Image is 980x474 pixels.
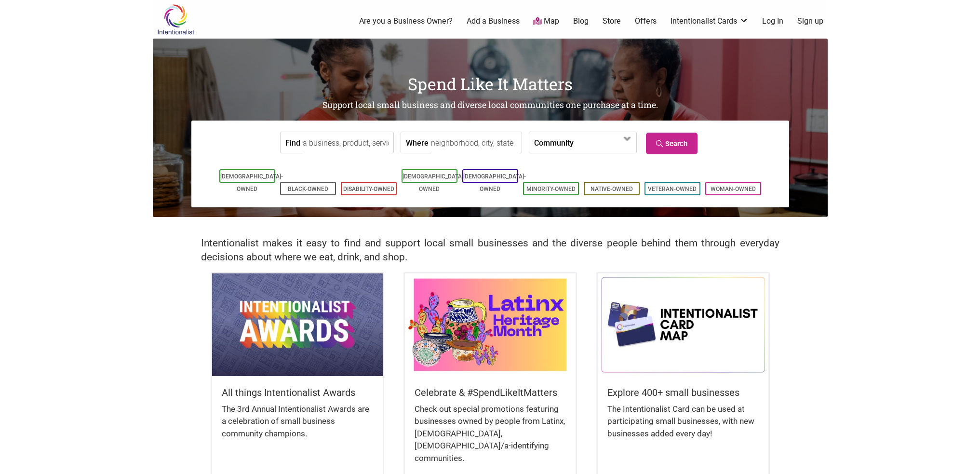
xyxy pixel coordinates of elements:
div: The Intentionalist Card can be used at participating small businesses, with new businesses added ... [607,403,759,450]
h2: Support local small business and diverse local communities one purchase at a time. [153,99,828,111]
a: Offers [635,16,657,27]
a: Map [533,16,559,27]
h5: Explore 400+ small businesses [607,386,759,399]
a: Add a Business [467,16,520,27]
img: Intentionalist Card Map [598,273,768,376]
label: Where [406,132,429,153]
a: Intentionalist Cards [671,16,749,27]
div: The 3rd Annual Intentionalist Awards are a celebration of small business community champions. [222,403,373,450]
label: Find [285,132,300,153]
a: Woman-Owned [711,186,756,192]
a: Sign up [797,16,823,27]
input: neighborhood, city, state [431,132,519,154]
a: Are you a Business Owner? [359,16,453,27]
a: Store [603,16,621,27]
h2: Intentionalist makes it easy to find and support local small businesses and the diverse people be... [201,236,779,264]
a: Log In [762,16,783,27]
h5: All things Intentionalist Awards [222,386,373,399]
img: Latinx / Hispanic Heritage Month [405,273,576,376]
a: Blog [573,16,589,27]
h1: Spend Like It Matters [153,72,828,95]
a: Black-Owned [288,186,328,192]
input: a business, product, service [303,132,391,154]
a: Minority-Owned [526,186,576,192]
a: [DEMOGRAPHIC_DATA]-Owned [220,173,283,192]
a: [DEMOGRAPHIC_DATA]-Owned [463,173,526,192]
label: Community [534,132,574,153]
a: Native-Owned [591,186,633,192]
a: [DEMOGRAPHIC_DATA]-Owned [403,173,465,192]
a: Search [646,133,698,154]
a: Disability-Owned [343,186,394,192]
img: Intentionalist [153,4,199,35]
img: Intentionalist Awards [212,273,383,376]
h5: Celebrate & #SpendLikeItMatters [415,386,566,399]
a: Veteran-Owned [648,186,697,192]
